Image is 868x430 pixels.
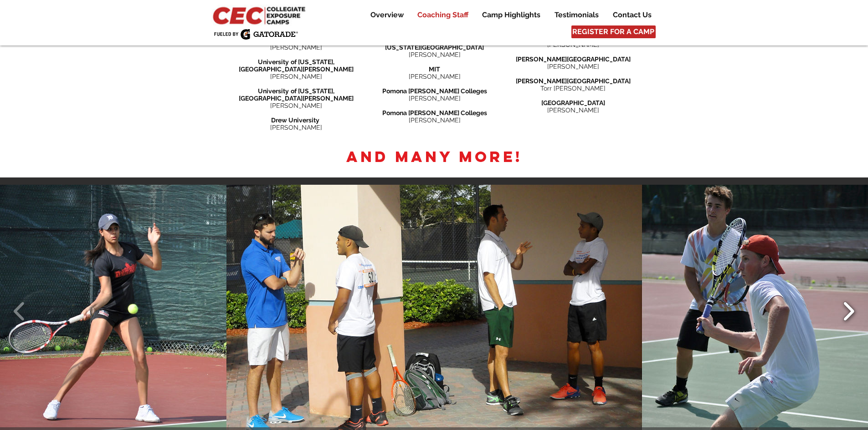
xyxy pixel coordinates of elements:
[409,51,461,58] span: [PERSON_NAME]
[258,87,289,95] span: University
[382,87,487,95] span: Pomona [PERSON_NAME] Colleges
[411,10,475,20] a: Coaching Staff
[409,95,461,102] span: [PERSON_NAME]
[516,56,631,63] span: [PERSON_NAME][GEOGRAPHIC_DATA]
[547,63,599,70] span: [PERSON_NAME]
[606,10,658,20] a: Contact Us
[550,10,603,20] p: Testimonials
[409,116,461,124] span: [PERSON_NAME]
[214,29,298,40] img: Fueled by Gatorade.png
[270,124,322,131] span: [PERSON_NAME]
[413,10,473,20] p: Coaching Staff
[478,10,545,20] p: Camp Highlights
[475,10,547,20] a: Camp Highlights
[547,106,599,114] span: [PERSON_NAME]
[258,58,289,66] span: University
[541,99,605,106] span: [GEOGRAPHIC_DATA]
[429,66,440,73] span: MIT
[270,44,322,51] span: [PERSON_NAME]
[357,10,658,20] nav: Site
[270,102,322,109] span: [PERSON_NAME]
[572,27,654,37] span: REGISTER FOR A CAMP
[211,5,309,25] img: CEC Logo Primary_edited.jpg
[540,85,606,92] span: Torr [PERSON_NAME]
[346,147,523,166] span: And many more!
[516,77,631,85] span: [PERSON_NAME][GEOGRAPHIC_DATA]
[270,73,322,80] span: [PERSON_NAME]
[382,109,487,116] span: Pomona [PERSON_NAME] Colleges
[548,10,606,20] a: Testimonials
[271,116,319,124] span: Drew University
[239,58,354,73] span: of [US_STATE], [GEOGRAPHIC_DATA][PERSON_NAME]
[366,10,408,20] p: Overview
[608,10,656,20] p: Contact Us
[364,10,410,20] a: Overview
[571,25,656,38] a: REGISTER FOR A CAMP
[239,87,354,102] span: of [US_STATE], [GEOGRAPHIC_DATA][PERSON_NAME]
[409,73,461,80] span: [PERSON_NAME]
[385,44,484,51] span: [US_STATE][GEOGRAPHIC_DATA]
